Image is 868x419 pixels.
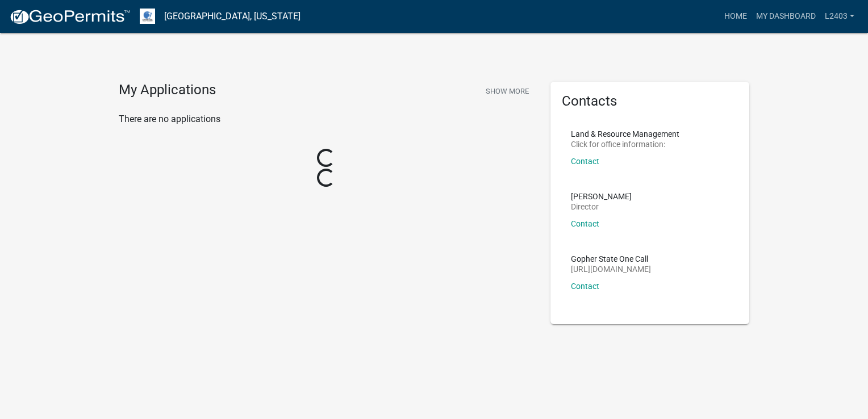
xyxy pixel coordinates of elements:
[571,219,599,228] a: Contact
[571,157,599,166] a: Contact
[820,6,859,27] a: L2403
[571,255,651,263] p: Gopher State One Call
[752,6,820,27] a: My Dashboard
[571,282,599,291] a: Contact
[571,265,651,273] p: [URL][DOMAIN_NAME]
[119,112,533,126] p: There are no applications
[562,93,738,110] h5: Contacts
[571,130,679,138] p: Land & Resource Management
[119,82,216,99] h4: My Applications
[720,6,752,27] a: Home
[571,140,679,148] p: Click for office information:
[571,203,632,211] p: Director
[571,192,632,200] p: [PERSON_NAME]
[164,7,301,26] a: [GEOGRAPHIC_DATA], [US_STATE]
[481,82,533,100] button: Show More
[140,9,155,24] img: Otter Tail County, Minnesota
